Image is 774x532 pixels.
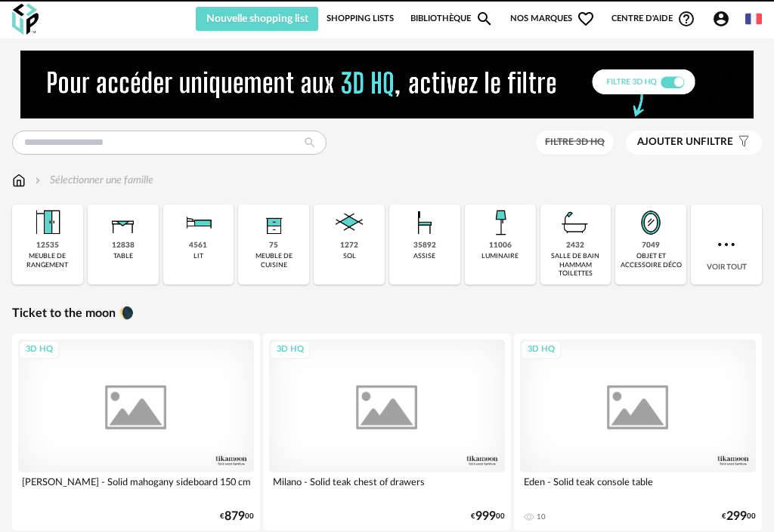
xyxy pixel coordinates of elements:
[611,10,695,28] span: Centre d'aideHelp Circle Outline icon
[263,334,511,530] a: 3D HQ Milano - Solid teak chest of drawers €99900
[206,14,308,24] span: Nouvelle shopping list
[471,512,505,521] div: € 00
[18,472,254,503] div: [PERSON_NAME] - Solid mahogany sideboard 150 cm
[537,512,546,521] div: 10
[712,10,737,28] span: Account Circle icon
[577,10,595,28] span: Heart Outline icon
[413,241,436,251] div: 35892
[189,241,207,251] div: 4561
[475,512,496,521] span: 999
[12,4,39,35] img: OXP
[32,173,44,188] img: svg+xml;base64,PHN2ZyB3aWR0aD0iMTYiIGhlaWdodD0iMTYiIHZpZXdCb3g9IjAgMCAxNiAxNiIgZmlsbD0ibm9uZSIgeG...
[481,252,519,260] div: luminaire
[521,340,562,359] div: 3D HQ
[520,472,756,503] div: Eden - Solid teak console table
[112,241,135,251] div: 12838
[722,512,756,521] div: € 00
[32,173,153,188] div: Sélectionner une famille
[12,334,260,530] a: 3D HQ [PERSON_NAME] - Solid mahogany sideboard 150 cm €87900
[29,204,66,241] img: Meuble%20de%20rangement.png
[620,252,682,269] div: objet et accessoire déco
[626,131,762,155] button: Ajouter unfiltre Filter icon
[105,204,141,241] img: Table.png
[545,137,605,146] span: Filtre 3D HQ
[343,252,356,260] div: sol
[633,204,669,241] img: Miroir.png
[514,334,762,530] a: 3D HQ Eden - Solid teak console table 10 €29900
[193,252,203,260] div: lit
[19,340,60,359] div: 3D HQ
[677,10,695,28] span: Help Circle Outline icon
[224,512,245,521] span: 879
[726,512,747,521] span: 299
[557,204,593,241] img: Salle%20de%20bain.png
[243,252,305,269] div: meuble de cuisine
[637,137,701,147] span: Ajouter un
[691,204,762,284] div: Voir tout
[12,173,26,188] img: svg+xml;base64,PHN2ZyB3aWR0aD0iMTYiIGhlaWdodD0iMTciIHZpZXdCb3g9IjAgMCAxNiAxNyIgZmlsbD0ibm9uZSIgeG...
[340,241,358,251] div: 1272
[269,472,505,503] div: Milano - Solid teak chest of drawers
[712,10,730,28] span: Account Circle icon
[331,204,367,241] img: Sol.png
[113,252,133,260] div: table
[270,340,311,359] div: 3D HQ
[545,252,607,278] div: salle de bain hammam toilettes
[20,51,754,118] img: NEW%20NEW%20HQ%20NEW_V1.gif
[36,241,59,251] div: 12535
[269,241,278,251] div: 75
[475,10,494,28] span: Magnify icon
[407,204,443,241] img: Assise.png
[220,512,254,521] div: € 00
[733,136,751,149] span: Filter icon
[413,252,435,260] div: assise
[637,136,733,149] span: filtre
[17,252,79,269] div: meuble de rangement
[642,241,660,251] div: 7049
[714,232,738,257] img: more.7b13dc1.svg
[327,7,394,31] a: Shopping Lists
[489,241,512,251] div: 11006
[510,7,595,31] span: Nos marques
[12,306,134,321] a: Ticket to the moon 🌘
[482,204,519,241] img: Luminaire.png
[566,241,584,251] div: 2432
[410,7,494,31] a: BibliothèqueMagnify icon
[745,11,762,27] img: fr
[255,204,292,241] img: Rangement.png
[196,7,318,31] button: Nouvelle shopping list
[180,204,216,241] img: Literie.png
